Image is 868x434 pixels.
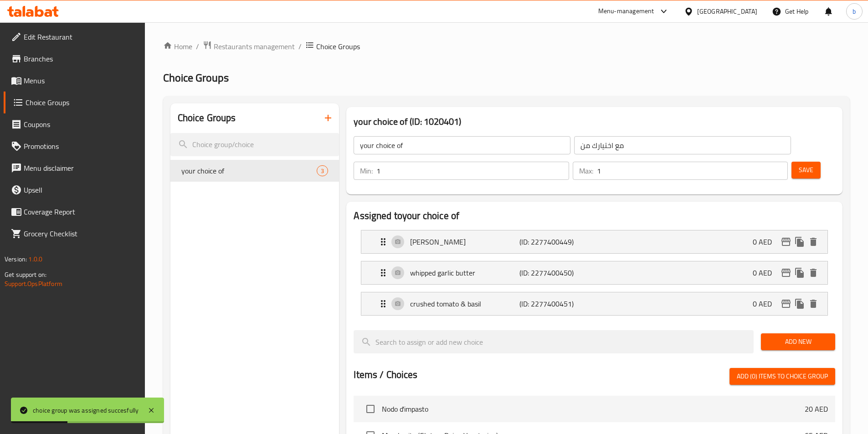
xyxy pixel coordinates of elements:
button: delete [806,266,820,280]
h2: Assigned to your choice of [354,209,835,223]
input: search [170,133,339,156]
div: choice group was assigned succesfully [33,405,139,415]
span: Choice Groups [26,97,138,108]
a: Edit Restaurant [4,26,145,48]
p: (ID: 2277400451) [519,298,592,309]
span: Nodo d'impasto [382,403,805,414]
a: Grocery Checklist [4,223,145,245]
p: Min: [360,165,373,176]
button: delete [806,297,820,311]
div: Choices [317,165,328,176]
p: Max: [579,165,593,176]
a: Support.OpsPlatform [5,278,62,290]
span: Menu disclaimer [24,163,138,174]
li: / [196,41,199,52]
span: Coverage Report [24,206,138,217]
button: Save [791,162,821,179]
li: Expand [354,257,835,288]
nav: breadcrumb [163,41,850,52]
button: edit [779,235,793,249]
p: [PERSON_NAME] [410,236,519,247]
div: Expand [361,230,827,253]
a: Menus [4,70,145,92]
span: Upsell [24,184,138,195]
p: 0 AED [753,267,779,278]
a: Coupons [4,113,145,135]
span: Menus [24,75,138,86]
span: 1.0.0 [28,253,42,265]
p: (ID: 2277400449) [519,236,592,247]
button: Add New [761,333,835,350]
span: Save [799,164,813,176]
span: Get support on: [5,269,46,281]
h2: Items / Choices [354,368,417,382]
span: Select choice [361,399,380,419]
span: your choice of [181,165,317,176]
h3: your choice of (ID: 1020401) [354,114,835,129]
span: Coupons [24,119,138,130]
a: Choice Groups [4,92,145,113]
a: Home [163,41,192,52]
span: 3 [317,167,328,175]
p: 20 AED [805,403,828,414]
button: delete [806,235,820,249]
span: Restaurants management [214,41,295,52]
a: Coverage Report [4,201,145,223]
button: Add (0) items to choice group [729,368,835,385]
a: Menu disclaimer [4,157,145,179]
p: crushed tomato & basil [410,298,519,309]
span: Branches [24,53,138,64]
span: Version: [5,253,27,265]
div: Menu-management [598,6,654,17]
span: b [853,6,856,16]
li: Expand [354,226,835,257]
a: Upsell [4,179,145,201]
button: edit [779,266,793,280]
span: Choice Groups [316,41,360,52]
a: Promotions [4,135,145,157]
span: Add New [768,336,828,347]
li: Expand [354,288,835,319]
a: Branches [4,48,145,70]
p: whipped garlic butter [410,267,519,278]
span: Add (0) items to choice group [737,371,828,382]
span: Edit Restaurant [24,31,138,42]
p: 0 AED [753,298,779,309]
span: Grocery Checklist [24,228,138,239]
p: 0 AED [753,236,779,247]
div: your choice of3 [170,160,339,182]
div: Expand [361,261,827,284]
button: duplicate [793,266,806,280]
input: search [354,330,754,353]
button: duplicate [793,235,806,249]
div: Expand [361,292,827,315]
button: duplicate [793,297,806,311]
span: Promotions [24,141,138,152]
p: (ID: 2277400450) [519,267,592,278]
a: Restaurants management [203,41,295,52]
li: / [298,41,302,52]
div: [GEOGRAPHIC_DATA] [697,6,757,16]
span: Choice Groups [163,67,229,88]
h2: Choice Groups [178,111,236,125]
button: edit [779,297,793,311]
